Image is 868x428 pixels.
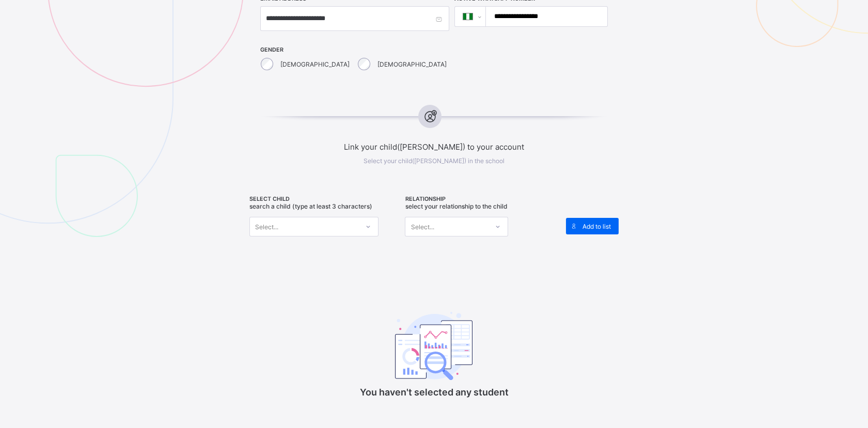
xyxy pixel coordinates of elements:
[255,217,278,236] div: Select...
[411,217,434,236] div: Select...
[377,60,447,68] label: [DEMOGRAPHIC_DATA]
[582,223,611,230] span: Add to list
[330,387,537,398] p: You haven't selected any student
[364,157,504,165] span: Select your child([PERSON_NAME]) in the school
[260,46,449,53] span: GENDER
[330,283,537,413] div: You haven't selected any student
[280,60,350,68] label: [DEMOGRAPHIC_DATA]
[249,196,400,202] span: SELECT CHILD
[405,196,555,202] span: RELATIONSHIP
[249,202,372,210] span: Search a child (type at least 3 characters)
[217,142,651,152] span: Link your child([PERSON_NAME]) to your account
[395,312,472,380] img: classEmptyState.7d4ec5dc6d57f4e1adfd249b62c1c528.svg
[405,202,507,210] span: Select your relationship to the child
